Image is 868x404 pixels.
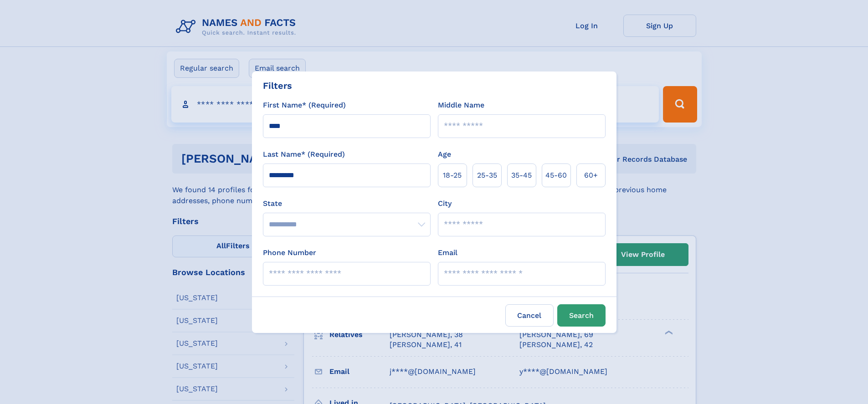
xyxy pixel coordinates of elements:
[438,247,457,258] label: Email
[584,170,598,181] span: 60+
[438,198,452,209] label: City
[263,79,292,92] div: Filters
[477,170,497,181] span: 25‑35
[263,100,346,111] label: First Name* (Required)
[438,149,451,160] label: Age
[263,149,345,160] label: Last Name* (Required)
[443,170,462,181] span: 18‑25
[557,304,606,327] button: Search
[438,100,484,111] label: Middle Name
[263,247,316,258] label: Phone Number
[511,170,532,181] span: 35‑45
[545,170,567,181] span: 45‑60
[263,198,431,209] label: State
[505,304,554,327] label: Cancel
